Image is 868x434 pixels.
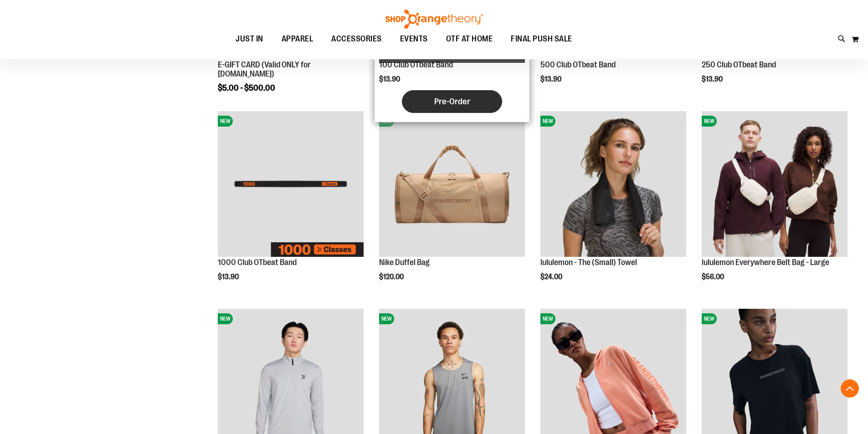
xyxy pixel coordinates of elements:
span: $13.90 [218,273,240,281]
span: NEW [218,116,233,127]
img: Nike Duffel Bag [379,111,525,257]
a: lululemon - The (Small) Towel [540,258,637,267]
span: NEW [702,116,717,127]
span: $13.90 [540,75,563,83]
span: $5.00 - $500.00 [218,83,275,92]
a: JUST IN [226,29,272,49]
span: NEW [540,313,555,324]
a: FINAL PUSH SALE [502,29,581,50]
span: $13.90 [379,75,401,83]
span: $56.00 [702,273,725,281]
span: NEW [379,313,394,324]
span: JUST IN [236,29,263,49]
a: lululemon Everywhere Belt Bag - LargeNEW [702,111,847,258]
a: 500 Club OTbeat Band [540,60,616,69]
a: Nike Duffel Bag [379,258,430,267]
button: Back To Top [841,379,859,398]
span: $120.00 [379,273,405,281]
a: 250 Club OTbeat Band [702,60,776,69]
span: EVENTS [400,29,428,49]
a: E-GIFT CARD (Valid ONLY for [DOMAIN_NAME]) [218,60,311,78]
span: NEW [702,313,717,324]
a: 1000 Club OTbeat Band [218,258,297,267]
a: 100 Club OTbeat Band [379,60,453,69]
div: product [213,107,368,300]
span: APPAREL [282,29,313,49]
a: Nike Duffel BagNEW [379,111,525,258]
span: FINAL PUSH SALE [511,29,572,49]
span: NEW [540,116,555,127]
div: product [536,107,691,304]
a: APPAREL [272,29,323,50]
div: product [375,107,529,304]
a: lululemon Everywhere Belt Bag - Large [702,258,829,267]
a: Image of 1000 Club OTbeat BandNEW [218,111,364,258]
img: lululemon - The (Small) Towel [540,111,686,257]
a: lululemon - The (Small) TowelNEW [540,111,686,258]
img: lululemon Everywhere Belt Bag - Large [702,111,847,257]
a: ACCESSORIES [322,29,391,50]
span: ACCESSORIES [331,29,382,49]
span: OTF AT HOME [446,29,493,49]
img: Image of 1000 Club OTbeat Band [218,111,364,257]
span: $13.90 [702,75,724,83]
span: $24.00 [540,273,564,281]
span: Pre-Order [434,97,470,107]
button: Pre-Order [402,90,502,113]
div: product [697,107,852,304]
a: OTF AT HOME [437,29,502,50]
span: NEW [218,313,233,324]
img: Shop Orangetheory [384,10,484,29]
a: EVENTS [391,29,437,50]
